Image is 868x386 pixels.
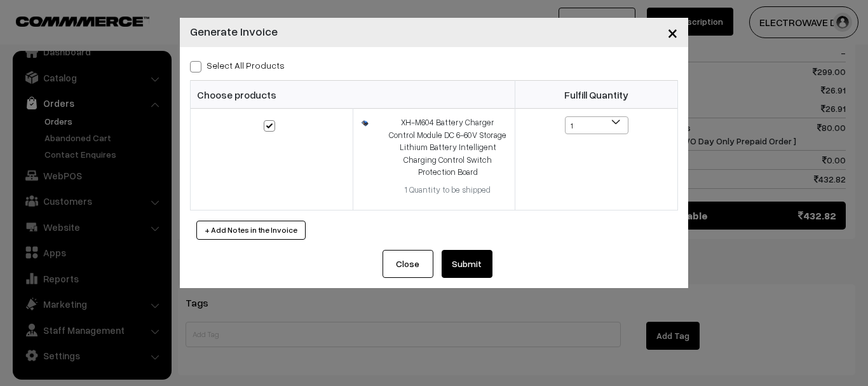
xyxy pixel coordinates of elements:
span: 1 [565,116,628,134]
div: 1 Quantity to be shipped [388,184,507,196]
h4: Generate Invoice [190,23,278,40]
th: Fulfill Quantity [515,81,678,109]
label: Select all Products [190,59,285,72]
img: 1709734944763851ctMsmSf1L_SL1000_-1.jpg [361,119,369,127]
button: Close [383,250,433,278]
button: Submit [442,250,492,278]
span: × [667,20,678,44]
div: XH-M604 Battery Charger Control Module DC 6-60V Storage Lithium Battery Intelligent Charging Cont... [388,116,507,179]
button: + Add Notes in the Invoice [196,221,306,240]
span: 1 [566,117,628,135]
button: Close [657,13,688,52]
th: Choose products [191,81,515,109]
